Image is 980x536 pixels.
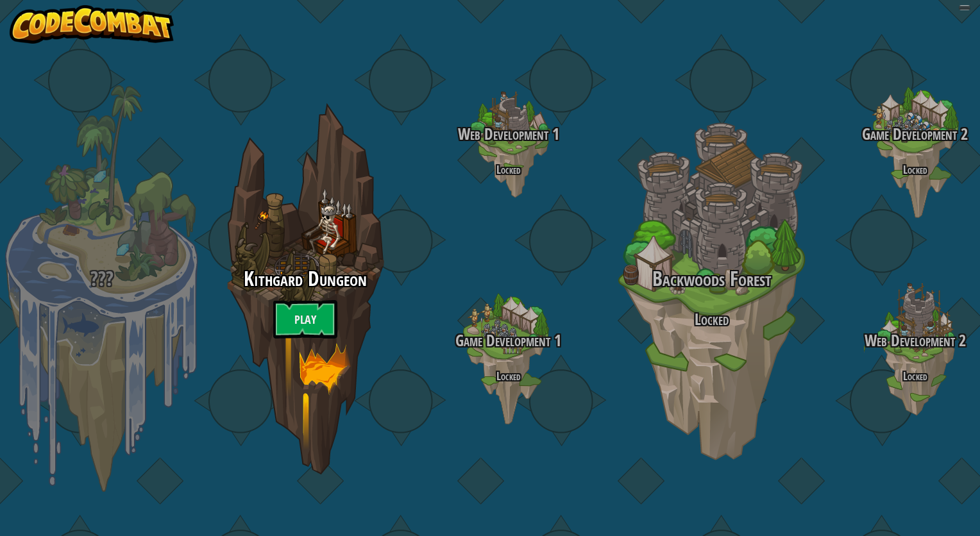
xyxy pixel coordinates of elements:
h4: Locked [407,370,610,382]
span: Web Development 1 [458,123,559,145]
h3: Locked [610,311,813,328]
span: Web Development 2 [865,330,966,351]
span: Game Development 1 [455,330,561,351]
span: Backwoods Forest [652,265,772,292]
span: Kithgard Dungeon [244,265,367,292]
span: Game Development 2 [862,123,968,145]
h4: Locked [407,163,610,176]
img: CodeCombat - Learn how to code by playing a game [10,5,174,44]
a: Play [273,300,337,339]
button: Adjust volume [959,5,970,10]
